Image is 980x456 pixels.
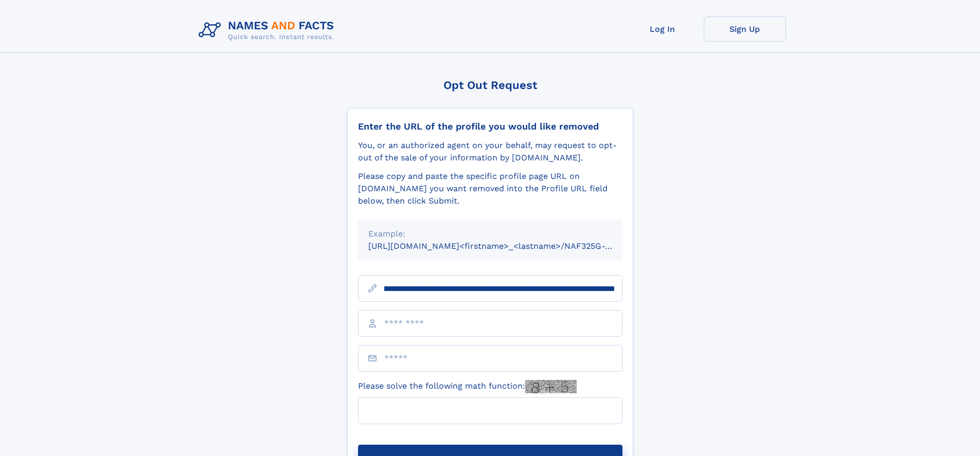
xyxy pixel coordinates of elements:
[368,228,612,240] div: Example:
[358,380,577,393] label: Please solve the following math function:
[368,241,642,251] small: [URL][DOMAIN_NAME]<firstname>_<lastname>/NAF325G-xxxxxxxx
[358,121,622,132] div: Enter the URL of the profile you would like removed
[621,16,704,42] a: Log In
[358,139,622,164] div: You, or an authorized agent on your behalf, may request to opt-out of the sale of your informatio...
[347,79,633,92] div: Opt Out Request
[194,16,343,44] img: Logo Names and Facts
[704,16,786,42] a: Sign Up
[358,170,622,207] div: Please copy and paste the specific profile page URL on [DOMAIN_NAME] you want removed into the Pr...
